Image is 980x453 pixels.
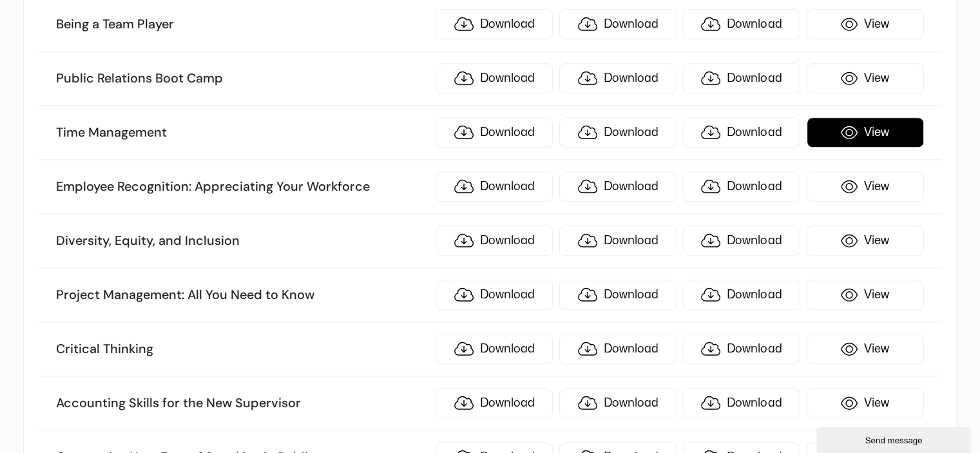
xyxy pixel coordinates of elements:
a: Download [436,388,553,418]
h3: Diversity, Equity, and Inclusion [56,233,429,249]
a: Download [683,9,800,39]
a: Download [683,226,800,256]
a: Download [436,280,553,310]
a: View [807,334,924,364]
h3: Critical Thinking [56,341,429,358]
a: Download [559,63,677,93]
a: Download [683,117,800,148]
a: Download [683,280,800,310]
h3: Public Relations Boot Camp [56,70,429,87]
h3: Being a Team Player [56,16,429,33]
a: View [807,280,924,310]
a: Download [436,171,553,202]
a: Download [559,388,677,418]
a: Download [683,171,800,202]
a: View [807,226,924,256]
a: Download [436,334,553,364]
a: Download [559,226,677,256]
a: Download [559,117,677,148]
h3: Employee Recognition: Appreciating Your Workforce [56,178,429,195]
a: Download [683,388,800,418]
a: Download [559,334,677,364]
a: Download [559,171,677,202]
h3: Time Management [56,124,429,141]
a: Download [436,226,553,256]
a: View [807,117,924,148]
h3: Accounting Skills for the New Supervisor [56,395,429,412]
a: Download [436,117,553,148]
a: Download [559,280,677,310]
a: View [807,388,924,418]
a: Download [559,9,677,39]
a: View [807,9,924,39]
iframe: chat widget [816,425,974,453]
a: Download [683,63,800,93]
a: Download [436,63,553,93]
a: Download [683,334,800,364]
a: View [807,171,924,202]
a: View [807,63,924,93]
a: Download [436,9,553,39]
h3: Project Management: All You Need to Know [56,287,429,304]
